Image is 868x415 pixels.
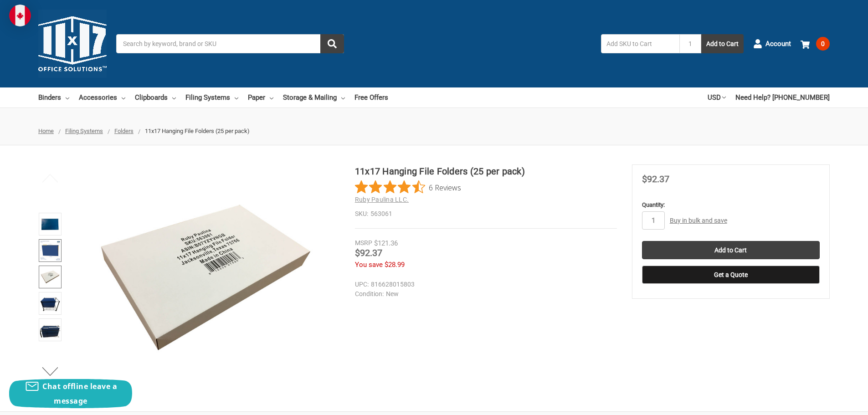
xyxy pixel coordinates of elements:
[708,87,726,108] a: USD
[355,247,382,258] span: $92.37
[793,390,868,415] iframe: Google Customer Reviews
[135,87,176,108] a: Clipboards
[79,87,125,108] a: Accessories
[40,214,60,234] img: 11x17 Hanging File Folders
[355,280,613,289] dd: 816628015803
[36,169,64,187] button: Previous
[374,239,398,247] span: $121.36
[355,196,409,203] a: Ruby Paulina LLC.
[248,87,273,108] a: Paper
[42,381,117,406] span: Chat offline leave a message
[354,87,388,108] a: Free Offers
[40,267,60,287] img: 11x17 Hanging File Folders (25 per pack)
[355,289,384,299] dt: Condition:
[40,320,60,340] img: 11x17 Hanging File Folders (25 per pack)
[765,39,791,49] span: Account
[40,293,60,313] img: 11x17 Hanging File Folders (25 per pack)
[735,87,830,108] a: Need Help? [PHONE_NUMBER]
[38,87,69,108] a: Binders
[355,238,372,248] div: MSRP
[36,362,64,380] button: Next
[642,241,820,259] input: Add to Cart
[601,34,679,53] input: Add SKU to Cart
[38,10,107,78] img: 11x17.com
[355,164,617,178] h1: 11x17 Hanging File Folders (25 per pack)
[355,209,617,219] dd: 563061
[9,379,132,408] button: Chat offline leave a message
[642,266,820,284] button: Get a Quote
[385,261,405,269] span: $28.99
[355,261,383,269] span: You save
[283,87,345,108] a: Storage & Mailing
[642,174,669,184] span: $92.37
[145,128,250,134] span: 11x17 Hanging File Folders (25 per pack)
[355,289,613,299] dd: New
[355,180,461,194] button: Rated 4.5 out of 5 stars from 6 reviews. Jump to reviews.
[91,164,318,392] img: 11x17 Hanging File Folders
[116,34,344,53] input: Search by keyword, brand or SKU
[65,128,103,134] a: Filing Systems
[816,37,830,51] span: 0
[642,200,820,210] label: Quantity:
[114,128,134,134] a: Folders
[9,5,31,26] img: duty and tax information for Canada
[355,209,368,219] dt: SKU:
[753,32,791,56] a: Account
[801,32,830,56] a: 0
[429,180,461,194] span: 6 Reviews
[40,241,60,261] img: 11x17 Hanging File Folders (25 per pack)
[670,217,727,224] a: Buy in bulk and save
[38,128,54,134] a: Home
[355,280,369,289] dt: UPC:
[701,34,744,53] button: Add to Cart
[185,87,238,108] a: Filing Systems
